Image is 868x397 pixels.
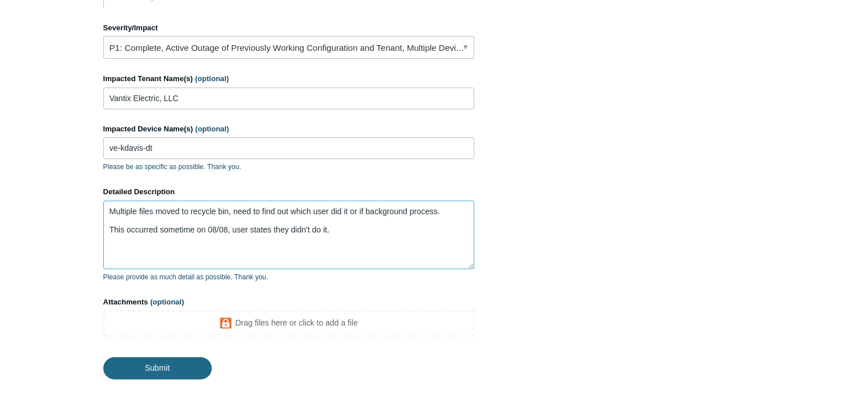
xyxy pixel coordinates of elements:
[103,357,212,379] input: Submit
[103,272,474,282] p: Please provide as much detail as possible. Thank you.
[195,125,229,133] span: (optional)
[103,36,474,59] a: P1: Complete, Active Outage of Previously Working Configuration and Tenant, Multiple Devices
[103,73,474,85] label: Impacted Tenant Name(s)
[103,123,474,135] label: Impacted Device Name(s)
[103,162,474,172] p: Please be as specific as possible. Thank you.
[103,22,474,34] label: Severity/Impact
[195,74,229,83] span: (optional)
[103,186,474,198] label: Detailed Description
[150,298,184,306] span: (optional)
[103,296,474,308] label: Attachments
